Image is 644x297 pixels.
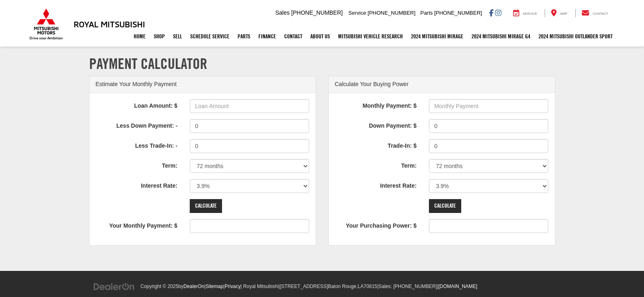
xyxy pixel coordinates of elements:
span: | [377,284,437,289]
a: Mitsubishi Vehicle Research [334,26,407,47]
a: Parts: Opens in a new tab [233,26,254,47]
a: Shop [150,26,169,47]
label: Interest Rate: [90,179,184,190]
label: Monthly Payment: $ [329,99,423,110]
h1: Payment Calculator [89,55,555,72]
a: Home [130,26,150,47]
a: Service [507,9,543,17]
span: Parts [420,10,433,16]
span: Sales [275,9,289,16]
label: Less Trade-In: - [90,139,184,150]
div: Calculate Your Buying Power [329,76,555,93]
span: | Royal Mitsubishi [240,284,278,289]
a: Sitemap [206,284,224,289]
span: Contact [592,12,608,16]
a: Finance [254,26,280,47]
span: Map [560,12,567,16]
a: DealerOn [93,283,135,289]
span: 70815 [364,284,377,289]
span: [PHONE_NUMBER] [291,9,343,16]
a: DealerOn Home Page [184,284,204,289]
label: Your Monthly Payment: $ [90,219,184,230]
span: | [223,284,240,289]
span: [STREET_ADDRESS] [280,284,328,289]
a: [DOMAIN_NAME] [438,284,477,289]
a: Facebook: Click to visit our Facebook page [489,9,494,16]
span: by [178,284,204,289]
input: Calculate [190,199,222,213]
img: Mitsubishi [28,8,65,40]
input: Calculate [429,199,461,213]
input: Down Payment [429,119,549,133]
a: Sell [169,26,186,47]
span: [PHONE_NUMBER] [393,284,437,289]
span: Service [523,12,537,16]
span: Service [348,10,366,16]
label: Loan Amount: $ [90,99,184,110]
label: Interest Rate: [329,179,423,190]
label: Term: [90,159,184,170]
span: [PHONE_NUMBER] [368,10,415,16]
input: Loan Amount [190,99,310,113]
h3: Royal Mitsubishi [74,20,145,29]
label: Trade-In: $ [329,139,423,150]
a: Schedule Service: Opens in a new tab [186,26,233,47]
div: Estimate Your Monthly Payment [90,76,316,93]
label: Down Payment: $ [329,119,423,130]
a: 2024 Mitsubishi Mirage [407,26,467,47]
a: Instagram: Click to visit our Instagram page [495,9,501,16]
a: 2024 Mitsubishi Mirage G4 [467,26,534,47]
label: Your Purchasing Power: $ [329,219,423,230]
a: About Us [306,26,334,47]
span: | [204,284,224,289]
a: Contact [280,26,306,47]
label: Term: [329,159,423,170]
span: Baton Rouge, [328,284,358,289]
span: [PHONE_NUMBER] [434,10,482,16]
span: | [437,284,477,289]
input: Monthly Payment [429,99,549,113]
span: Sales: [379,284,392,289]
span: LA [358,284,364,289]
img: DealerOn [93,282,135,291]
span: Copyright © 2025 [140,284,178,289]
span: | [278,284,377,289]
label: Less Down Payment: - [90,119,184,130]
a: Privacy [224,284,240,289]
a: Contact [575,9,615,17]
a: 2024 Mitsubishi Outlander SPORT [534,26,617,47]
a: Map [545,9,573,17]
